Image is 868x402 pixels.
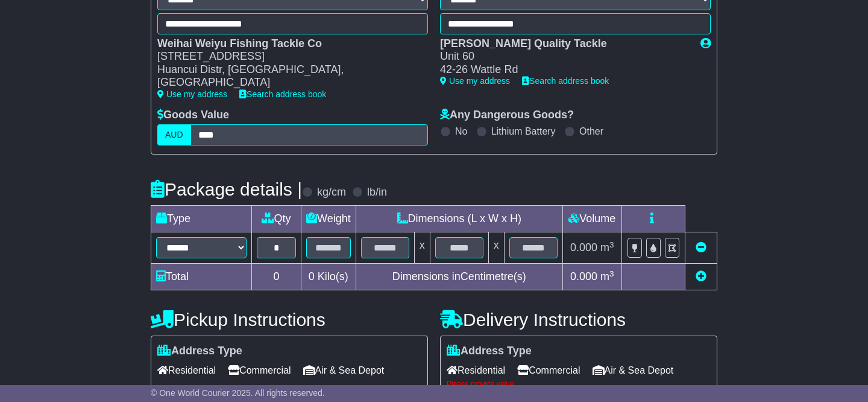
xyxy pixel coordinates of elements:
span: Air & Sea Depot [593,361,674,380]
label: Address Type [447,345,532,358]
h4: Package details | [151,179,302,199]
a: Search address book [522,76,609,86]
td: Volume [562,206,621,232]
label: Lithium Battery [491,126,556,137]
sup: 3 [609,269,614,278]
td: 0 [252,264,301,290]
div: 42-26 Wattle Rd [440,63,688,77]
label: Address Type [157,345,242,358]
td: x [488,232,504,264]
span: 0 [309,270,315,282]
span: 0.000 [570,241,597,254]
span: Residential [157,361,216,380]
div: Huancui Distr, [GEOGRAPHIC_DATA], [GEOGRAPHIC_DATA] [157,63,416,89]
label: Goods Value [157,109,229,122]
label: kg/cm [317,186,346,199]
div: Unit 60 [440,50,688,63]
span: Air & Sea Depot [303,361,385,380]
td: Type [151,206,252,232]
a: Remove this item [696,241,706,254]
td: x [414,232,430,264]
td: Qty [252,206,301,232]
a: Search address book [239,89,326,99]
span: m [600,241,614,254]
span: Commercial [517,361,580,380]
span: © One World Courier 2025. All rights reserved. [151,388,325,398]
label: Any Dangerous Goods? [440,109,574,122]
span: m [600,270,614,282]
sup: 3 [609,240,614,249]
a: Add new item [696,270,706,282]
td: Dimensions in Centimetre(s) [356,264,562,290]
td: Weight [301,206,356,232]
div: Weihai Weiyu Fishing Tackle Co [157,37,416,51]
a: Use my address [440,76,510,86]
td: Dimensions (L x W x H) [356,206,562,232]
span: 0.000 [570,270,597,282]
span: Residential [447,361,505,380]
td: Total [151,264,252,290]
label: Other [579,126,603,137]
h4: Pickup Instructions [151,310,428,330]
div: Please provide value [447,380,711,388]
h4: Delivery Instructions [440,310,717,330]
label: lb/in [367,186,387,199]
div: [STREET_ADDRESS] [157,50,416,63]
div: [PERSON_NAME] Quality Tackle [440,37,688,51]
label: No [455,126,467,137]
label: AUD [157,124,191,145]
span: Commercial [228,361,291,380]
td: Kilo(s) [301,264,356,290]
a: Use my address [157,89,227,99]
